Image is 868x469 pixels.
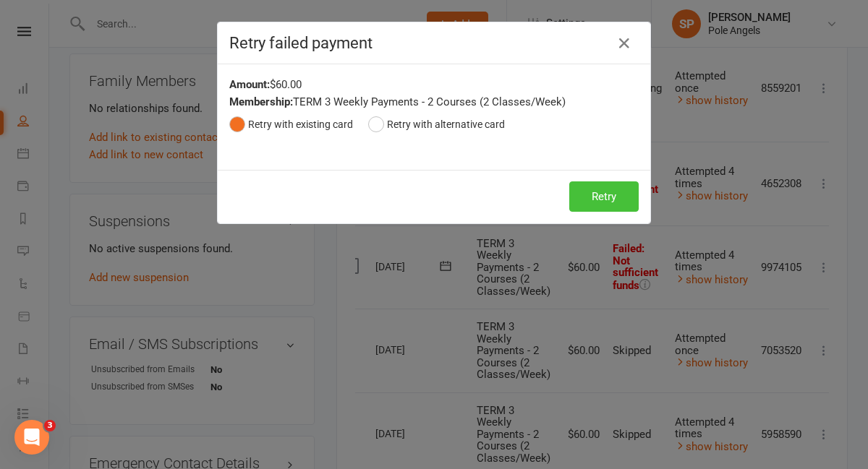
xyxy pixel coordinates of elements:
button: Close [613,32,636,55]
div: $60.00 [229,76,639,93]
h4: Retry failed payment [229,34,639,52]
button: Retry with existing card [229,111,353,138]
div: TERM 3 Weekly Payments - 2 Courses (2 Classes/Week) [229,93,639,111]
iframe: Intercom live chat [14,420,49,455]
strong: Membership: [229,95,293,108]
strong: Amount: [229,78,270,91]
span: 3 [44,420,56,431]
button: Retry [569,181,639,212]
button: Retry with alternative card [368,111,505,138]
